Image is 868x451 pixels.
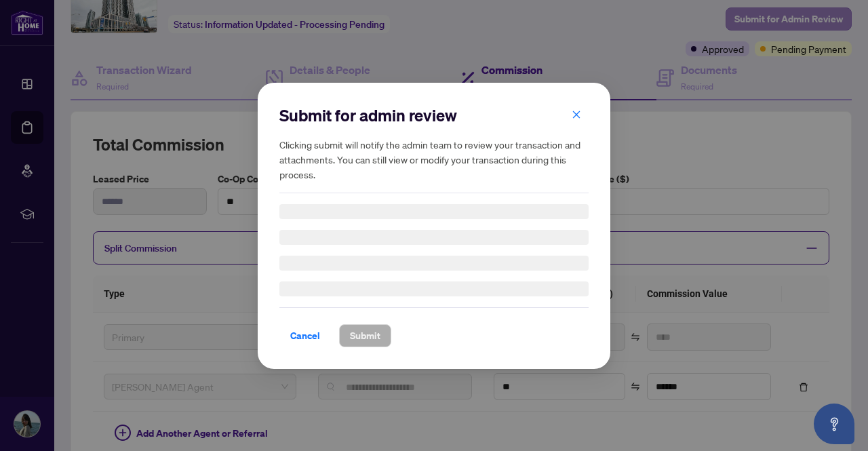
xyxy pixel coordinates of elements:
button: Submit [339,324,391,347]
span: close [572,109,581,119]
h5: Clicking submit will notify the admin team to review your transaction and attachments. You can st... [279,137,589,182]
span: Cancel [290,325,320,347]
button: Cancel [279,324,331,347]
button: Open asap [814,404,854,444]
h2: Submit for admin review [279,104,589,126]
